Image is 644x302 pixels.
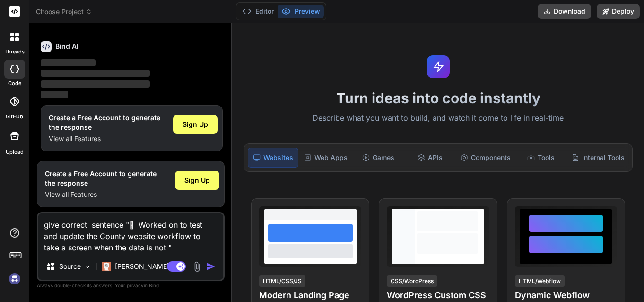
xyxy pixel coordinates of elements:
label: Upload [6,148,24,156]
h4: Modern Landing Page [259,289,361,302]
div: CSS/WordPress [387,275,437,287]
span: ‌ [41,70,150,77]
button: Deploy [597,4,640,19]
span: privacy [127,283,144,288]
span: Sign Up [183,120,208,129]
label: GitHub [6,113,23,121]
span: ‌ [41,59,96,66]
div: HTML/Webflow [515,275,565,287]
span: Choose Project [36,7,92,17]
p: View all Features [49,134,160,143]
p: [PERSON_NAME] 4 S.. [115,262,185,271]
button: Download [538,4,591,19]
textarea: give correct sentence " Worked on to test and update the County website workflow to take a scree... [38,213,223,253]
img: signin [7,271,23,287]
div: Games [353,148,403,168]
button: Preview [278,5,324,18]
h6: Bind AI [55,42,78,51]
img: Pick Models [84,263,92,271]
div: Web Apps [300,148,351,168]
img: Claude 4 Sonnet [102,262,111,271]
span: Sign Up [184,176,210,185]
label: code [8,80,21,88]
span: ‌ [41,91,68,98]
div: HTML/CSS/JS [259,275,305,287]
button: Editor [238,5,278,18]
img: attachment [191,261,202,272]
div: Internal Tools [568,148,628,168]
p: Describe what you want to build, and watch it come to life in real-time [238,112,638,124]
p: View all Features [45,190,157,199]
img: icon [206,262,216,271]
div: APIs [405,148,455,168]
div: Websites [248,148,298,168]
span: ‌ [41,80,150,88]
p: Always double-check its answers. Your in Bind [37,281,225,290]
h1: Create a Free Account to generate the response [45,169,157,188]
div: Tools [516,148,566,168]
p: Source [59,262,81,271]
h4: WordPress Custom CSS [387,289,489,302]
h1: Turn ideas into code instantly [238,89,638,107]
label: threads [4,48,25,56]
h1: Create a Free Account to generate the response [49,113,160,132]
div: Components [457,148,514,168]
